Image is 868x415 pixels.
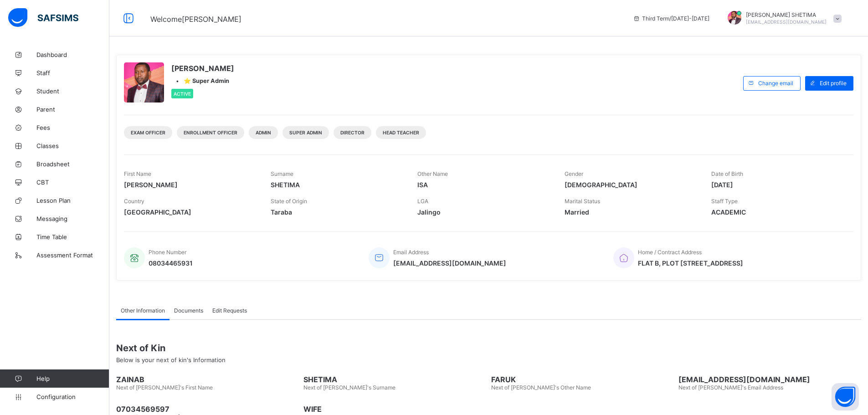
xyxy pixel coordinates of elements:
span: Next of Kin [116,343,861,354]
span: Staff [36,69,109,77]
span: Student [36,87,109,95]
span: SHETIMA [303,375,486,384]
span: Other Information [121,307,165,314]
span: Fees [36,124,109,131]
span: Messaging [36,215,109,222]
span: Super Admin [289,130,322,135]
span: Documents [174,307,203,314]
span: Lesson Plan [36,197,109,204]
span: ⭐ Super Admin [184,77,229,84]
span: State of Origin [271,198,307,205]
span: Head Teacher [383,130,419,135]
span: DIRECTOR [340,130,365,135]
span: Edit profile [820,80,847,87]
span: Phone Number [149,249,186,256]
span: Jalingo [417,208,550,216]
span: Date of Birth [711,170,743,177]
span: WIFE [303,405,486,414]
span: [EMAIL_ADDRESS][DOMAIN_NAME] [393,259,506,267]
span: ACADEMIC [711,208,844,216]
span: Enrollment Officer [184,130,237,135]
span: Assessment Format [36,251,109,259]
span: FLAT B, PLOT [STREET_ADDRESS] [638,259,743,267]
span: Other Name [417,170,448,177]
span: Country [124,198,144,205]
span: FARUK [491,375,674,384]
span: Active [174,91,191,97]
span: [PERSON_NAME] [124,181,257,189]
span: Staff Type [711,198,738,205]
span: Married [565,208,698,216]
span: [PERSON_NAME] [171,64,234,73]
span: Marital Status [565,198,600,205]
span: Email Address [393,249,429,256]
span: Help [36,375,109,382]
span: Below is your next of kin's Information [116,356,226,364]
span: 08034465931 [149,259,193,267]
span: session/term information [633,15,709,22]
span: 07034569597 [116,405,299,414]
img: safsims [8,8,78,27]
span: Surname [271,170,293,177]
span: Time Table [36,233,109,241]
span: Home / Contract Address [638,249,702,256]
span: Change email [758,80,793,87]
span: [DATE] [711,181,844,189]
span: ZAINAB [116,375,299,384]
span: Gender [565,170,583,177]
span: [DEMOGRAPHIC_DATA] [565,181,698,189]
span: Configuration [36,393,109,400]
span: SHETIMA [271,181,404,189]
button: Open asap [832,383,859,410]
span: Taraba [271,208,404,216]
span: Exam Officer [131,130,165,135]
span: Broadsheet [36,160,109,168]
span: First Name [124,170,151,177]
div: • [171,77,234,84]
span: Welcome [PERSON_NAME] [150,15,241,24]
span: LGA [417,198,428,205]
span: Parent [36,106,109,113]
span: Dashboard [36,51,109,58]
span: [EMAIL_ADDRESS][DOMAIN_NAME] [746,19,827,25]
span: Edit Requests [212,307,247,314]
span: [EMAIL_ADDRESS][DOMAIN_NAME] [678,375,861,384]
span: Classes [36,142,109,149]
span: [PERSON_NAME] SHETIMA [746,11,827,18]
span: CBT [36,179,109,186]
span: ISA [417,181,550,189]
span: Next of [PERSON_NAME]'s First Name [116,384,213,391]
div: MAHMUDSHETIMA [719,11,846,26]
span: Admin [256,130,271,135]
span: Next of [PERSON_NAME]'s Email Address [678,384,783,391]
span: Next of [PERSON_NAME]'s Other Name [491,384,591,391]
span: [GEOGRAPHIC_DATA] [124,208,257,216]
span: Next of [PERSON_NAME]'s Surname [303,384,395,391]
